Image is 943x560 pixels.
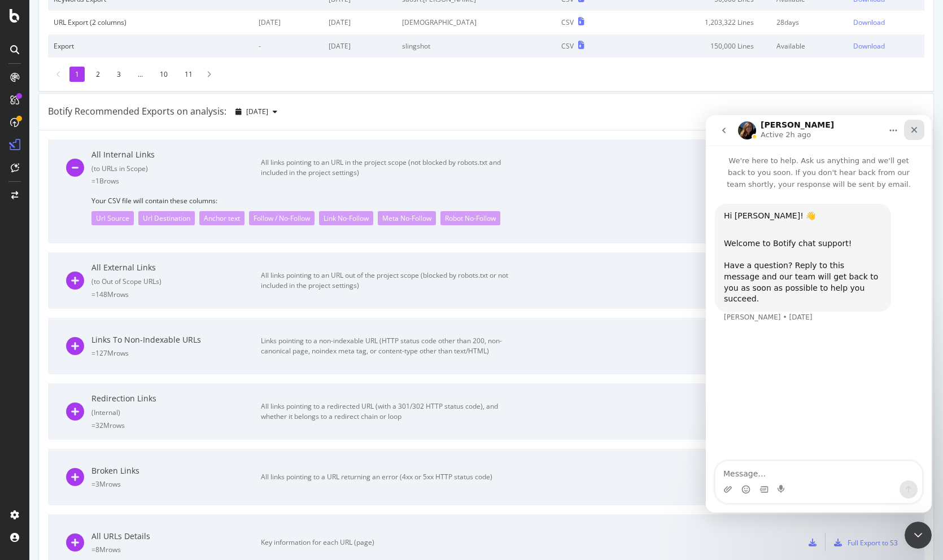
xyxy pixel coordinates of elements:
[261,158,515,178] div: All links pointing to an URL in the project scope (not blocked by robots.txt and included in the ...
[323,11,396,34] td: [DATE]
[69,67,85,82] li: 1
[138,211,195,225] div: Url Destination
[91,262,261,273] div: All External Links
[561,17,574,27] div: CSV
[253,11,323,34] td: [DATE]
[848,538,898,548] div: Full Export to S3
[91,176,261,186] div: = 1B rows
[834,539,842,546] div: s3-export
[249,211,315,225] div: Follow / No-Follow
[771,11,848,34] td: 28 days
[90,67,106,82] li: 2
[378,211,436,225] div: Meta No-Follow
[853,41,885,51] div: Download
[853,41,919,51] a: Download
[261,270,515,291] div: All links pointing to an URL out of the project scope (blocked by robots.txt or not included in t...
[132,67,149,82] li: ...
[561,41,574,51] div: CSV
[91,277,261,286] div: ( to Out of Scope URLs )
[91,164,261,173] div: ( to URLs in Scope )
[179,67,198,82] li: 11
[440,211,500,225] div: Robot No-Follow
[396,11,556,34] td: [DEMOGRAPHIC_DATA]
[91,465,261,476] div: Broken Links
[91,334,261,345] div: Links To Non-Indexable URLs
[706,115,932,513] iframe: Intercom live chat
[643,11,771,34] td: 1,203,322 Lines
[91,196,906,205] span: Your CSV file will contain these columns:
[853,17,919,27] a: Download
[91,531,261,542] div: All URLs Details
[253,34,323,58] td: -
[91,290,261,299] div: = 148M rows
[261,401,515,422] div: All links pointing to a redirected URL (with a 301/302 HTTP status code), and whether it belongs ...
[48,105,226,118] div: Botify Recommended Exports on analysis:
[91,211,134,225] div: Url Source
[319,211,373,225] div: Link No-Follow
[231,103,282,121] button: [DATE]
[111,67,126,82] li: 3
[643,34,771,58] td: 150,000 Lines
[91,421,261,430] div: = 32M rows
[853,17,885,27] div: Download
[91,545,261,554] div: = 8M rows
[154,67,173,82] li: 10
[261,472,515,482] div: All links pointing to a URL returning an error (4xx or 5xx HTTP status code)
[91,479,261,489] div: = 3M rows
[776,41,842,51] div: Available
[91,149,261,160] div: All Internal Links
[91,393,261,404] div: Redirection Links
[323,34,396,58] td: [DATE]
[54,41,247,51] div: Export
[199,211,245,225] div: Anchor text
[246,107,268,116] span: 2025 Sep. 29th
[54,17,247,27] div: URL Export (2 columns)
[396,34,556,58] td: slingshot
[809,539,817,546] div: csv-export
[261,537,515,548] div: Key information for each URL (page)
[905,522,932,549] iframe: Intercom live chat
[91,408,261,417] div: ( Internal )
[261,336,515,356] div: Links pointing to a non-indexable URL (HTTP status code other than 200, non-canonical page, noind...
[91,348,261,358] div: = 127M rows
